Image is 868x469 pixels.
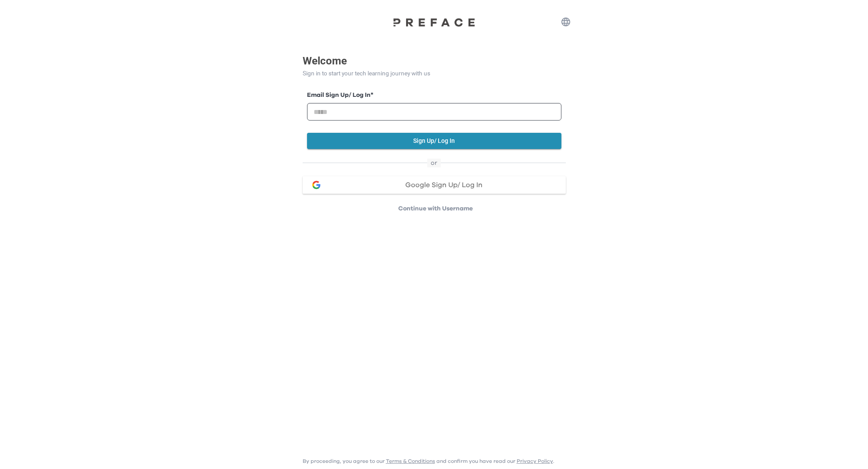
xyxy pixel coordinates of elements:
[390,18,478,27] img: Preface Logo
[307,133,561,149] button: Sign Up/ Log In
[311,180,321,190] img: google login
[305,204,566,213] p: Continue with Username
[303,458,554,465] p: By proceeding, you agree to our and confirm you have read our .
[303,69,566,78] p: Sign in to start your tech learning journey with us
[517,458,553,464] a: Privacy Policy
[307,91,561,100] label: Email Sign Up/ Log In *
[427,159,441,167] span: or
[386,458,435,464] a: Terms & Conditions
[405,181,482,188] span: Google Sign Up/ Log In
[303,53,566,69] p: Welcome
[303,176,566,194] button: google loginGoogle Sign Up/ Log In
